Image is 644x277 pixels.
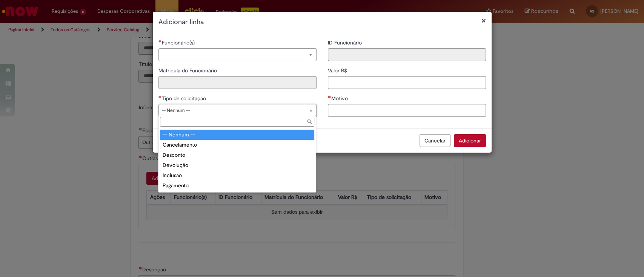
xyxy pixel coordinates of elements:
ul: Tipo de solicitação [158,128,316,192]
div: Pagamento [160,181,314,191]
div: -- Nenhum -- [160,130,314,140]
div: Cancelamento [160,140,314,150]
div: Desconto [160,150,314,160]
div: Inclusão [160,170,314,181]
div: Devolução [160,160,314,170]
